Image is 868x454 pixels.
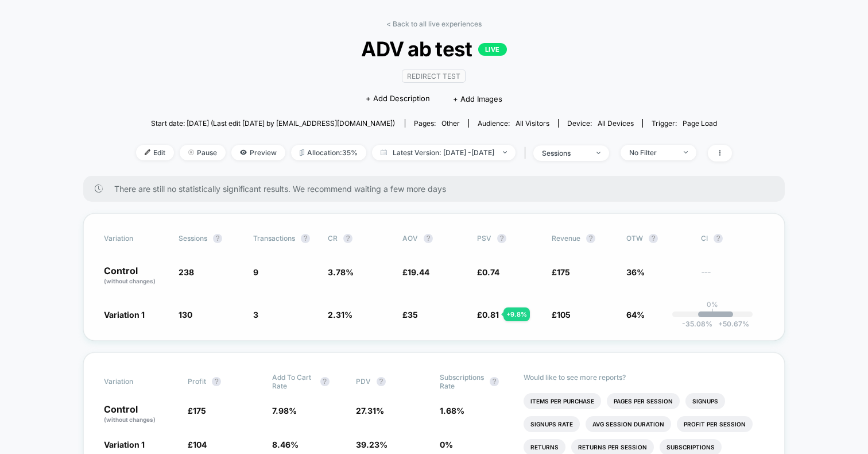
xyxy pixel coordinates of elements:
[424,234,433,243] button: ?
[557,310,571,320] span: 105
[179,267,194,277] span: 238
[626,234,689,243] span: OTW
[366,93,430,105] span: + Add Description
[524,373,764,382] p: Would like to see more reports?
[626,310,645,320] span: 64%
[188,440,207,449] span: £
[677,416,753,432] li: Profit Per Session
[503,151,507,153] img: end
[629,148,675,157] div: No Filter
[684,151,688,153] img: end
[503,307,530,321] div: + 9.8 %
[586,234,595,243] button: ?
[402,267,429,277] span: £
[718,320,723,328] span: +
[166,37,702,61] span: ADV ab test
[652,119,717,128] div: Trigger:
[291,145,366,160] span: Allocation: 35%
[542,149,588,157] div: sessions
[707,300,718,309] p: 0%
[104,373,167,390] span: Variation
[104,310,145,320] span: Variation 1
[402,310,418,320] span: £
[104,405,176,424] p: Control
[193,406,206,415] span: 175
[477,310,499,320] span: £
[440,373,484,390] span: Subscriptions Rate
[104,266,167,286] p: Control
[356,440,387,449] span: 39.23 %
[557,267,570,277] span: 175
[497,234,506,243] button: ?
[477,267,499,277] span: £
[516,119,549,128] span: All Visitors
[301,234,310,243] button: ?
[440,440,453,449] span: 0 %
[711,309,714,317] p: |
[104,440,145,449] span: Variation 1
[524,416,580,432] li: Signups Rate
[272,440,299,449] span: 8.46 %
[552,267,570,277] span: £
[213,234,222,243] button: ?
[552,310,571,320] span: £
[104,234,167,243] span: Variation
[231,145,285,160] span: Preview
[180,145,226,160] span: Pause
[453,94,502,103] span: + Add Images
[477,234,491,243] span: PSV
[414,119,460,128] div: Pages:
[179,310,192,320] span: 130
[490,377,499,386] button: ?
[272,373,315,390] span: Add To Cart Rate
[701,234,764,243] span: CI
[408,267,429,277] span: 19.44
[145,149,150,155] img: edit
[482,267,499,277] span: 0.74
[253,234,295,243] span: Transactions
[328,267,354,277] span: 3.78 %
[114,184,762,194] span: There are still no statistically significant results. We recommend waiting a few more days
[683,119,717,128] span: Page Load
[596,152,600,154] img: end
[320,377,330,386] button: ?
[179,234,207,243] span: Sessions
[253,310,258,320] span: 3
[272,406,297,415] span: 7.98 %
[402,234,418,243] span: AOV
[441,119,460,128] span: other
[482,310,499,320] span: 0.81
[386,20,482,28] a: < Back to all live experiences
[188,149,194,155] img: end
[626,267,645,277] span: 36%
[343,234,352,243] button: ?
[188,377,206,386] span: Profit
[104,416,156,423] span: (without changes)
[701,269,764,286] span: ---
[381,149,387,155] img: calendar
[300,149,304,156] img: rebalance
[521,145,533,161] span: |
[328,234,338,243] span: CR
[253,267,258,277] span: 9
[524,393,601,409] li: Items Per Purchase
[372,145,516,160] span: Latest Version: [DATE] - [DATE]
[712,320,749,328] span: 50.67 %
[685,393,725,409] li: Signups
[558,119,642,128] span: Device:
[714,234,723,243] button: ?
[188,406,206,415] span: £
[328,310,352,320] span: 2.31 %
[104,278,156,284] span: (without changes)
[478,43,507,56] p: LIVE
[682,320,712,328] span: -35.08 %
[440,406,464,415] span: 1.68 %
[193,440,207,449] span: 104
[586,416,671,432] li: Avg Session Duration
[649,234,658,243] button: ?
[212,377,221,386] button: ?
[408,310,418,320] span: 35
[151,119,395,128] span: Start date: [DATE] (Last edit [DATE] by [EMAIL_ADDRESS][DOMAIN_NAME])
[598,119,634,128] span: all devices
[552,234,580,243] span: Revenue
